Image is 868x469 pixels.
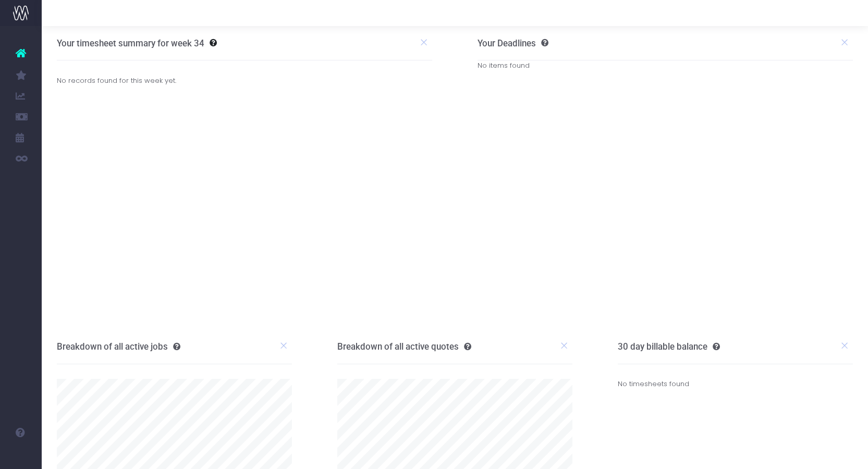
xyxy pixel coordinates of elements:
h3: Breakdown of all active jobs [57,341,180,352]
div: No records found for this week yet. [49,76,440,86]
h3: Breakdown of all active quotes [337,341,471,352]
h3: Your Deadlines [478,38,548,48]
div: No items found [478,60,853,71]
div: No timesheets found [618,364,853,404]
h3: Your timesheet summary for week 34 [57,38,204,48]
h3: 30 day billable balance [618,341,720,352]
img: images/default_profile_image.png [13,448,29,464]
